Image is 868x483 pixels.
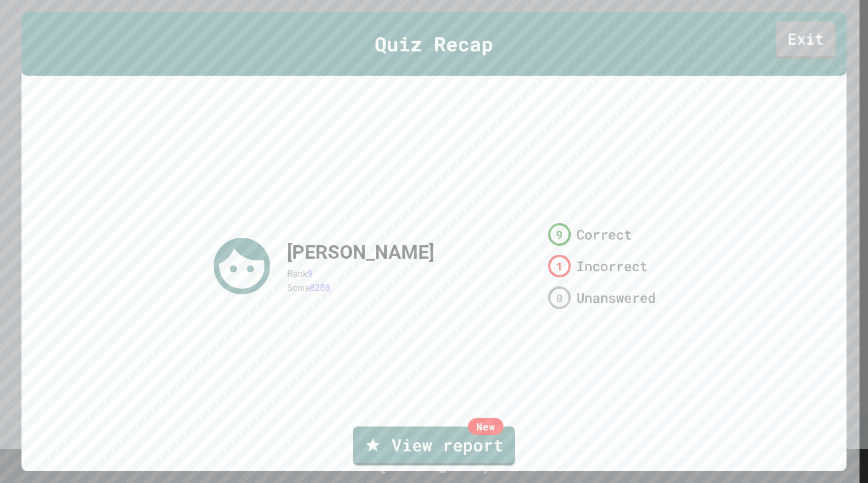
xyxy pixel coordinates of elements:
div: [PERSON_NAME] [287,238,434,267]
span: Score [287,282,310,293]
span: 8288 [310,282,330,293]
a: Exit [776,21,835,59]
div: New [468,418,504,435]
div: 0 [548,286,571,309]
div: 9 [548,223,571,246]
span: Correct [576,224,632,245]
a: View report [353,427,515,465]
span: 9 [307,268,313,279]
div: Quiz Recap [21,12,846,76]
span: Incorrect [576,256,648,276]
span: Unanswered [576,288,656,308]
span: Rank [287,268,307,279]
div: 1 [548,255,571,277]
